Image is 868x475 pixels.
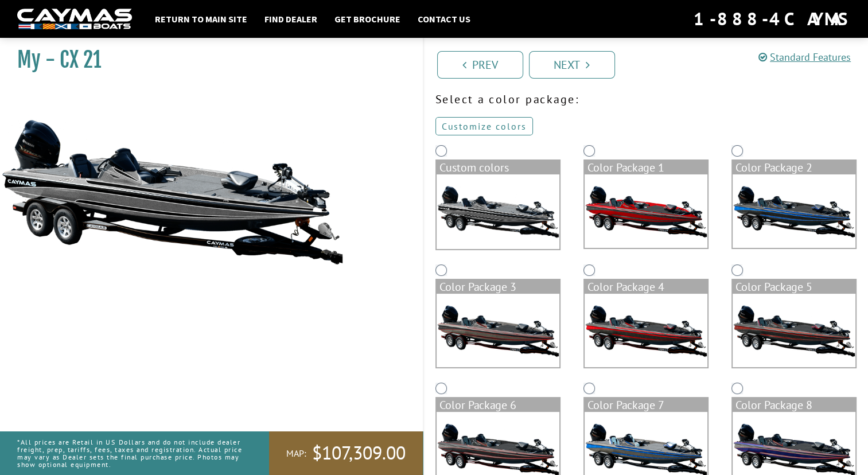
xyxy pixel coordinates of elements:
div: Color Package 8 [733,398,855,412]
img: white-logo-c9c8dbefe5ff5ceceb0f0178aa75bf4bb51f6bca0971e226c86eb53dfe498488.png [17,9,132,30]
a: Contact Us [412,11,476,26]
span: $107,309.00 [312,441,406,465]
div: Color Package 2 [733,161,855,174]
div: Custom colors [437,161,559,174]
img: cx-Base-Layer.png [437,174,559,249]
div: Color Package 6 [437,398,559,412]
a: Standard Features [758,50,851,64]
a: Find Dealer [259,11,323,26]
div: Color Package 7 [585,398,707,412]
div: 1-888-4CAYMAS [694,6,851,32]
div: Color Package 3 [437,280,559,294]
a: Get Brochure [329,11,406,26]
span: MAP: [286,447,306,460]
h1: My - CX 21 [17,47,394,73]
div: Color Package 4 [585,280,707,294]
p: Select a color package: [435,91,857,108]
img: color_package_332.png [585,174,707,248]
img: color_package_333.png [733,174,855,248]
div: Color Package 5 [733,280,855,294]
a: MAP:$107,309.00 [269,431,423,475]
a: Return to main site [149,11,253,26]
div: Color Package 1 [585,161,707,174]
a: Customize colors [435,117,533,135]
img: color_package_334.png [437,294,559,367]
a: Next [529,51,615,79]
img: color_package_336.png [733,294,855,367]
p: *All prices are Retail in US Dollars and do not include dealer freight, prep, tariffs, fees, taxe... [17,433,243,474]
img: color_package_335.png [585,294,707,367]
a: Prev [437,51,523,79]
